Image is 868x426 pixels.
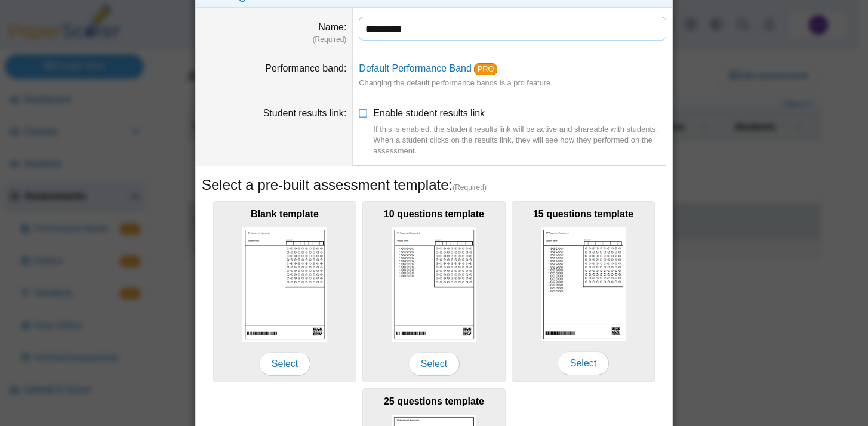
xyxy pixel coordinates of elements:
[263,108,347,118] label: Student results link
[251,209,319,219] b: Blank template
[541,227,626,341] img: scan_sheet_15_questions.png
[265,63,346,73] label: Performance band
[202,35,346,45] dfn: (Required)
[384,209,484,219] b: 10 questions template
[453,183,487,193] span: (Required)
[373,108,666,156] span: Enable student results link
[558,351,609,375] span: Select
[318,22,346,32] label: Name
[359,78,552,87] small: Changing the default performance bands is a pro feature.
[242,227,327,342] img: scan_sheet_blank.png
[384,396,484,406] b: 25 questions template
[373,124,666,157] div: If this is enabled, the student results link will be active and shareable with students. When a s...
[202,175,666,195] h5: Select a pre-built assessment template:
[408,352,460,376] span: Select
[533,209,633,219] b: 15 questions template
[392,227,476,342] img: scan_sheet_10_questions.png
[359,63,472,73] a: Default Performance Band
[259,352,310,376] span: Select
[474,63,497,75] a: PRO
